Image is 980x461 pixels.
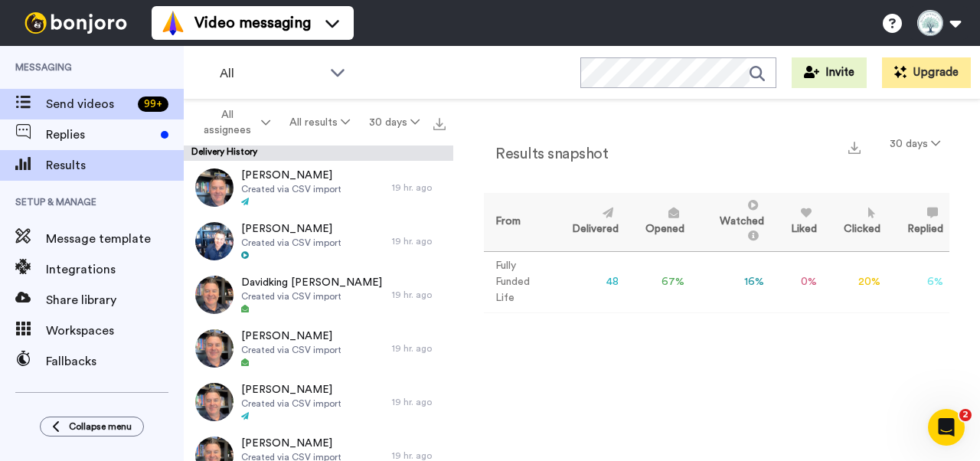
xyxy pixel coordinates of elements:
[241,329,341,344] span: [PERSON_NAME]
[46,230,184,248] span: Message template
[429,111,450,134] button: Export all results that match these filters now.
[392,289,446,301] div: 19 hr. ago
[280,109,360,136] button: All results
[187,101,280,144] button: All assignees
[138,96,168,112] div: 99 +
[392,342,446,355] div: 19 hr. ago
[433,118,446,130] img: export.svg
[184,145,453,161] div: Delivery History
[40,417,144,436] button: Collapse menu
[241,436,341,451] span: [PERSON_NAME]
[882,57,971,88] button: Upgrade
[46,322,184,340] span: Workspaces
[392,181,446,194] div: 19 hr. ago
[184,268,453,322] a: Davidking [PERSON_NAME]Created via CSV import19 hr. ago
[241,168,341,183] span: [PERSON_NAME]
[46,156,184,175] span: Results
[46,352,184,371] span: Fallbacks
[848,142,861,154] img: export.svg
[184,375,453,429] a: [PERSON_NAME]Created via CSV import19 hr. ago
[195,329,234,368] img: cb7db3e2-55ef-4cc8-a9a1-7dd03efbac75-thumb.jpg
[46,126,155,144] span: Replies
[928,409,965,446] iframe: Intercom live chat
[551,251,625,312] td: 48
[551,193,625,251] th: Delivered
[823,193,887,251] th: Clicked
[69,420,132,433] span: Collapse menu
[196,107,258,138] span: All assignees
[241,397,341,410] span: Created via CSV import
[241,221,341,237] span: [PERSON_NAME]
[887,251,949,312] td: 6 %
[184,214,453,268] a: [PERSON_NAME]Created via CSV import19 hr. ago
[241,237,341,249] span: Created via CSV import
[184,161,453,214] a: [PERSON_NAME]Created via CSV import19 hr. ago
[359,109,429,136] button: 30 days
[184,322,453,375] a: [PERSON_NAME]Created via CSV import19 hr. ago
[792,57,867,88] button: Invite
[195,168,234,207] img: f906ac6b-649b-455c-9ddb-dbade63a7d4a-thumb.jpg
[484,193,551,251] th: From
[770,251,823,312] td: 0 %
[18,12,133,34] img: bj-logo-header-white.svg
[241,290,382,302] span: Created via CSV import
[887,193,949,251] th: Replied
[959,409,972,421] span: 2
[691,251,771,312] td: 16 %
[625,251,691,312] td: 67 %
[161,11,185,35] img: vm-color.svg
[392,396,446,408] div: 19 hr. ago
[625,193,691,251] th: Opened
[195,222,234,260] img: 2b99b20c-f21d-4735-9a76-ae8e54a66ada-thumb.jpg
[195,383,234,421] img: 113869ee-be3e-42f7-8613-b4e3c0068d8d-thumb.jpg
[484,145,608,162] h2: Results snapshot
[823,251,887,312] td: 20 %
[194,12,311,34] span: Video messaging
[241,344,341,356] span: Created via CSV import
[844,136,865,158] button: Export a summary of each team member’s results that match this filter now.
[46,291,184,309] span: Share library
[46,260,184,279] span: Integrations
[484,251,551,312] td: Fully Funded Life
[220,64,322,83] span: All
[241,183,341,195] span: Created via CSV import
[691,193,771,251] th: Watched
[880,130,949,158] button: 30 days
[241,275,382,290] span: Davidking [PERSON_NAME]
[46,95,132,113] span: Send videos
[195,276,234,314] img: 91dfb1b1-7d34-4a5e-9706-c62bc8e2a346-thumb.jpg
[392,235,446,247] div: 19 hr. ago
[770,193,823,251] th: Liked
[241,382,341,397] span: [PERSON_NAME]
